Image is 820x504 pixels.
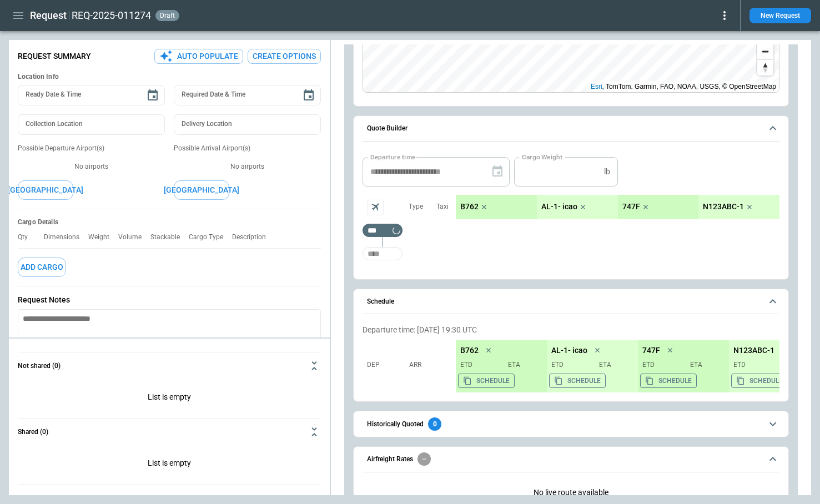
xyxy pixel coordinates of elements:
button: Auto Populate [154,49,243,64]
button: Reset bearing to north [757,59,773,75]
button: Quote Builder [363,116,779,142]
button: Choose date [142,84,164,107]
label: Departure time [370,152,416,162]
p: Type [409,202,423,211]
p: No airports [174,162,321,172]
h1: Request [30,9,67,22]
p: 747F [622,202,640,211]
p: Possible Departure Airport(s) [18,144,165,153]
p: ETA [504,360,542,370]
p: Description [232,233,275,241]
button: Copy the aircraft schedule to your clipboard [640,374,697,388]
button: Choose date [298,84,320,107]
button: New Request [749,8,811,23]
a: Esri [591,83,602,90]
p: Departure time: [DATE] 19:30 UTC [363,325,779,335]
p: N123ABC-1 [733,346,774,355]
button: Not shared (0) [18,352,321,379]
h6: Cargo Details [18,218,321,226]
h6: Location Info [18,73,321,81]
p: Request Summary [18,52,91,61]
label: Cargo Weight [522,152,562,162]
p: lb [604,167,610,177]
p: Request Notes [18,295,321,305]
button: Shared (0) [18,419,321,445]
h6: Historically Quoted [367,421,424,428]
p: Arr [409,360,448,370]
button: Add Cargo [18,258,66,277]
button: [GEOGRAPHIC_DATA] [18,180,73,200]
p: List is empty [18,445,321,484]
button: Create Options [248,49,321,64]
button: Copy the aircraft schedule to your clipboard [731,374,788,388]
p: Weight [88,233,118,241]
button: Historically Quoted0 [363,411,779,436]
p: Dimensions [44,233,88,241]
div: Not found [363,224,403,237]
div: Quote Builder [363,157,779,266]
span: draft [158,12,177,19]
h6: Airfreight Rates [367,456,413,463]
button: Airfreight Rates [363,447,779,472]
h6: Shared (0) [18,429,48,436]
p: Volume [118,233,150,241]
p: ETD [460,360,499,370]
p: Possible Arrival Airport(s) [174,144,321,153]
button: Copy the aircraft schedule to your clipboard [458,374,515,388]
p: ETA [777,360,816,370]
p: List is empty [18,379,321,418]
p: AL-1- icao [541,202,577,211]
p: Qty [18,233,37,241]
p: ETD [733,360,772,370]
h6: Schedule [367,298,394,305]
p: N123ABC-1 [703,202,744,211]
button: Schedule [363,289,779,315]
div: , TomTom, Garmin, FAO, NOAA, USGS, © OpenStreetMap [591,81,776,92]
div: scrollable content [456,195,779,219]
p: ETD [551,360,590,370]
button: Copy the aircraft schedule to your clipboard [549,374,606,388]
button: Zoom out [757,43,773,59]
p: Taxi [436,202,449,211]
h2: REQ-2025-011274 [72,9,151,22]
h6: Not shared (0) [18,362,61,370]
div: 0 [428,417,441,431]
button: [GEOGRAPHIC_DATA] [174,180,229,200]
p: Cargo Type [189,233,232,241]
div: scrollable content [456,340,779,392]
div: Too short [363,247,403,260]
p: AL-1- icao [551,346,587,355]
p: Stackable [150,233,189,241]
p: ETA [595,360,633,370]
p: Dep [367,360,406,370]
div: Not shared (0) [18,379,321,418]
p: ETA [686,360,725,370]
p: B762 [460,346,479,355]
p: ETD [642,360,681,370]
div: Not shared (0) [18,445,321,484]
p: No airports [18,162,165,172]
h6: Quote Builder [367,125,408,132]
span: Aircraft selection [367,199,384,215]
div: Schedule [363,321,779,397]
p: 747F [642,346,660,355]
p: B762 [460,202,479,211]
